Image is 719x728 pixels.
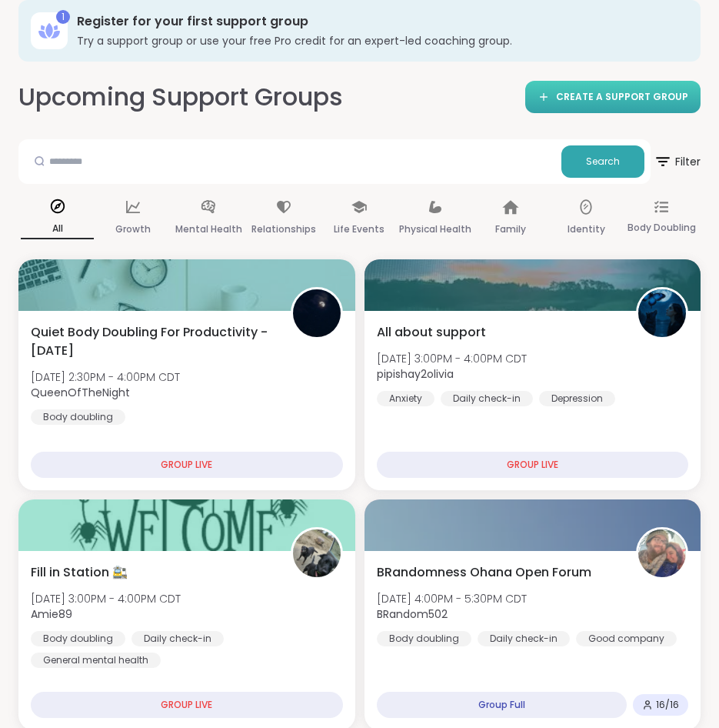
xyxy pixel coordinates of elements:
h2: Upcoming Support Groups [18,80,343,115]
p: All [21,219,94,239]
div: Good company [576,631,677,646]
span: All about support [377,323,486,342]
div: Body doubling [377,631,471,646]
span: Quiet Body Doubling For Productivity - [DATE] [31,323,274,360]
h3: Try a support group or use your free Pro credit for an expert-led coaching group. [77,33,679,48]
span: 16 / 16 [656,699,679,711]
button: Search [561,145,644,178]
span: [DATE] 4:00PM - 5:30PM CDT [377,591,527,606]
div: Group Full [377,692,627,718]
b: pipishay2olivia [377,366,454,382]
div: GROUP LIVE [31,452,343,478]
button: Filter [654,139,701,184]
span: Filter [654,143,701,180]
b: BRandom502 [377,606,448,622]
div: General mental health [31,653,161,668]
p: Life Events [334,220,384,239]
b: Amie89 [31,606,72,622]
span: CREATE A SUPPORT GROUP [556,91,688,104]
span: BRandomness Ohana Open Forum [377,563,591,582]
span: [DATE] 3:00PM - 4:00PM CDT [377,351,527,366]
div: Anxiety [377,391,434,406]
span: Fill in Station 🚉 [31,563,128,582]
div: Body doubling [31,631,125,646]
div: Daily check-in [441,391,533,406]
p: Body Doubling [627,219,696,237]
div: 1 [56,10,70,24]
img: QueenOfTheNight [293,289,341,337]
img: pipishay2olivia [638,289,686,337]
p: Family [495,220,526,239]
p: Relationships [251,220,316,239]
div: Depression [539,391,615,406]
div: Daily check-in [478,631,570,646]
div: Body doubling [31,409,125,425]
div: Daily check-in [131,631,224,646]
p: Identity [568,220,605,239]
span: Search [586,155,620,169]
span: [DATE] 2:30PM - 4:00PM CDT [31,369,180,385]
span: [DATE] 3:00PM - 4:00PM CDT [31,591,181,606]
p: Growth [115,220,151,239]
div: GROUP LIVE [31,692,343,718]
div: GROUP LIVE [377,452,689,478]
img: Amie89 [293,529,341,577]
h3: Register for your first support group [77,13,679,30]
p: Physical Health [399,220,471,239]
img: BRandom502 [638,529,686,577]
a: CREATE A SUPPORT GROUP [525,81,701,113]
p: Mental Health [175,220,242,239]
b: QueenOfTheNight [31,385,130,400]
